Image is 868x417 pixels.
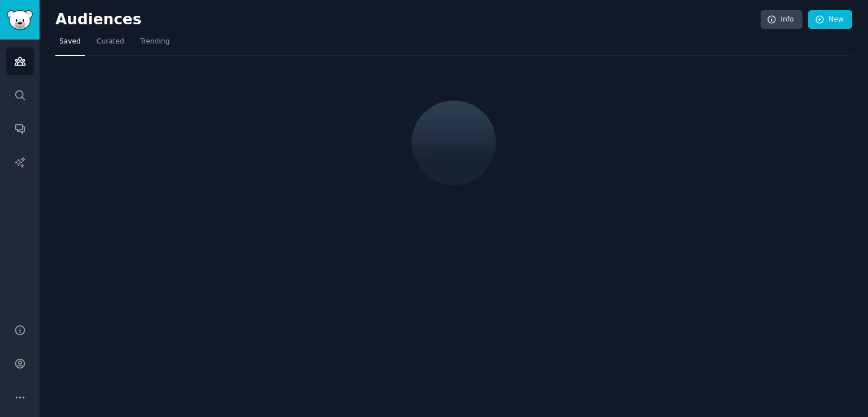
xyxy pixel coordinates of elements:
h2: Audiences [55,11,761,29]
a: New [808,10,852,29]
a: Trending [136,33,173,56]
span: Trending [140,37,170,47]
a: Info [761,10,802,29]
img: GummySearch logo [7,10,33,30]
a: Curated [93,33,128,56]
a: Saved [55,33,85,56]
span: Saved [59,37,81,47]
span: Curated [97,37,124,47]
